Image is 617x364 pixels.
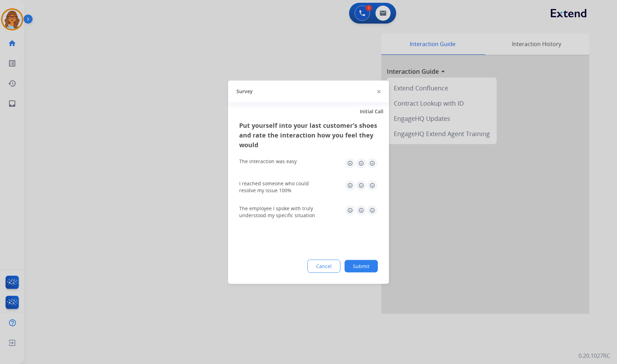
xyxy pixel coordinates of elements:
span: Survey [236,88,253,95]
span: Initial Call [360,108,383,115]
button: Cancel [307,259,340,273]
div: I reached someone who could resolve my issue 100% [239,180,322,194]
p: 0.20.1027RC [579,352,610,360]
button: Submit [345,260,378,272]
h3: Put yourself into your last customer’s shoes and rate the interaction how you feel they would [239,120,378,149]
img: close-button [377,90,381,94]
div: The interaction was easy [239,158,297,165]
div: The employee I spoke with truly understood my specific situation [239,205,322,219]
